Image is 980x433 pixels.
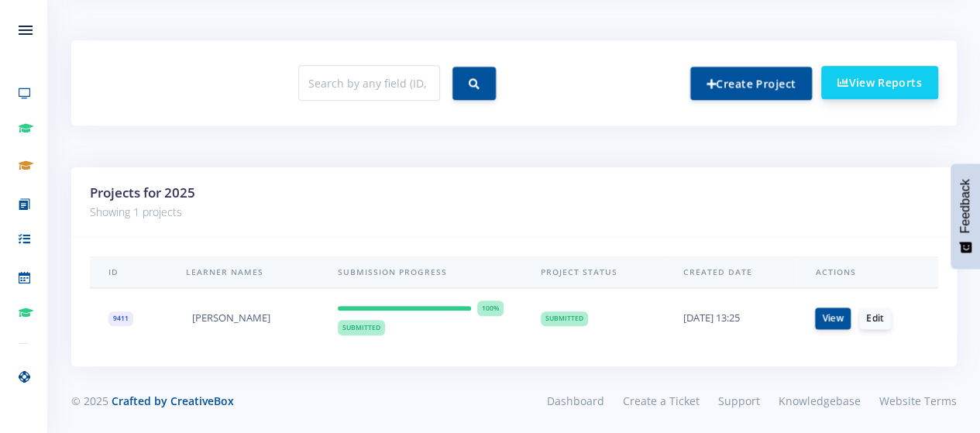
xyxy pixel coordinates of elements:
th: Actions [796,256,938,288]
span: Submitted [541,311,588,327]
input: Search by any field (ID, name, school, etc.) [298,65,440,101]
a: Create a Ticket [614,390,709,412]
span: Submitted [338,320,385,335]
span: Knowledgebase [779,393,861,408]
a: Edit [859,308,891,329]
th: Learner Names [167,256,319,288]
th: Created Date [664,256,796,288]
td: [DATE] 13:25 [664,288,796,348]
h3: Projects for 2025 [90,183,938,203]
a: Create Project [690,67,812,100]
a: Website Terms [870,390,957,412]
a: View [815,308,851,329]
div: © 2025 [71,393,503,409]
span: [PERSON_NAME] [192,311,270,326]
a: Support [709,390,769,412]
th: ID [90,256,167,288]
a: View Reports [821,66,938,99]
th: Submission Progress [319,256,522,288]
a: Knowledgebase [769,390,870,412]
p: Showing 1 projects [90,203,938,222]
span: Feedback [958,179,972,233]
a: Crafted by CreativeBox [112,393,234,408]
a: Dashboard [538,390,614,412]
span: 100% [477,301,504,316]
th: Project Status [522,256,664,288]
span: 9411 [108,311,133,327]
button: Feedback - Show survey [951,163,980,269]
